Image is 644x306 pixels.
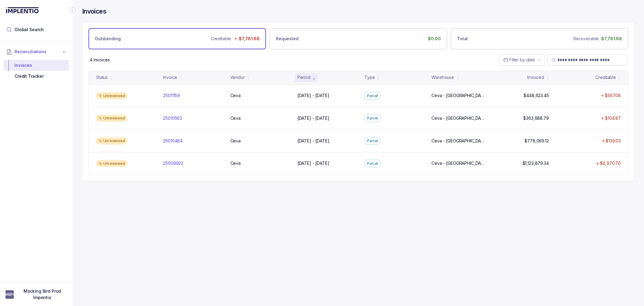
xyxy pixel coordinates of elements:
p: $448,623.45 [524,93,549,99]
div: Reconciliations [4,59,69,83]
p: Ceva - [GEOGRAPHIC_DATA] [GEOGRAPHIC_DATA], [GEOGRAPHIC_DATA] - [GEOGRAPHIC_DATA] [431,138,486,144]
p: $0.00 [428,36,441,42]
div: Warehouse [431,74,454,80]
p: Parcel [367,115,378,121]
button: Reconciliations [4,45,69,58]
div: Unreviewed [96,92,127,99]
p: Parcel [367,161,378,167]
p: Parcel [367,138,378,144]
p: $139.03 [606,138,621,144]
p: $778,069.12 [524,138,549,144]
div: Unreviewed [96,115,127,122]
span: Reconciliations [14,49,46,55]
p: $363,688.79 [523,115,549,121]
p: Ceva - [GEOGRAPHIC_DATA] [GEOGRAPHIC_DATA], [GEOGRAPHIC_DATA] - [GEOGRAPHIC_DATA] [431,93,486,99]
div: Remaining page entries [90,57,110,63]
h4: Invoices [82,7,106,16]
p: Creditable [211,36,231,42]
p: Ceva [230,93,241,99]
p: Ceva - [GEOGRAPHIC_DATA] [GEOGRAPHIC_DATA], [GEOGRAPHIC_DATA] - [GEOGRAPHIC_DATA] [431,160,486,166]
button: User initialsMocking Bird Prod Impentio [5,288,67,301]
p: $104.87 [605,115,621,121]
div: Invoiced [527,74,544,80]
p: $7,781.68 [601,36,622,42]
div: Unreviewed [96,160,127,167]
div: Collapse Icon [69,7,76,14]
p: [DATE] - [DATE] [297,160,329,166]
p: [DATE] - [DATE] [297,115,329,121]
p: Outstanding [95,36,120,42]
div: Credit Tracker [8,71,64,82]
div: Period [297,74,310,80]
div: Invoice [163,74,177,80]
div: Type [364,74,375,80]
p: Ceva [230,115,241,121]
p: Ceva [230,160,241,166]
p: 25011159 [163,93,180,99]
p: $1,123,879.34 [523,160,549,166]
p: 4 invoices [90,57,110,63]
p: Requested [276,36,299,42]
p: 25010563 [163,115,182,121]
div: Status [96,74,108,80]
p: Parcel [367,93,378,99]
p: $567.08 [605,93,621,99]
p: Total [457,36,468,42]
div: Invoices [8,60,64,71]
p: Ceva - [GEOGRAPHIC_DATA] [GEOGRAPHIC_DATA], [GEOGRAPHIC_DATA] - [GEOGRAPHIC_DATA] [431,115,486,121]
p: [DATE] - [DATE] [297,138,329,144]
p: [DATE] - [DATE] [297,93,329,99]
p: 25010484 [163,138,183,144]
div: Vendor [230,74,245,80]
div: Creditable [595,74,616,80]
span: Filter by date [509,57,535,62]
p: Recoverable [573,36,599,42]
div: Unreviewed [96,137,127,145]
p: 25009922 [163,160,183,166]
p: $7,781.68 [239,36,260,42]
span: User initials [5,290,14,299]
p: $6,970.70 [600,160,621,166]
p: Mocking Bird Prod Impentio [18,288,67,301]
search: Date Range Picker [503,57,535,63]
span: Global Search [14,27,44,33]
p: Ceva [230,138,241,144]
button: Date Range Picker [499,54,545,66]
